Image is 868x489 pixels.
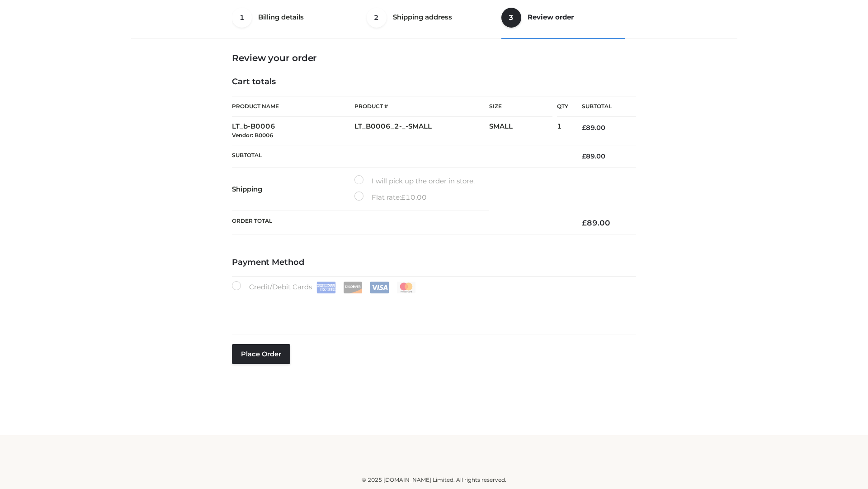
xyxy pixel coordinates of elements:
bdi: 89.00 [582,218,610,227]
th: Subtotal [568,96,636,117]
img: Mastercard [396,282,416,293]
span: £ [582,152,586,160]
div: © 2025 [DOMAIN_NAME] Limited. All rights reserved. [134,475,734,484]
th: Qty [557,96,568,117]
label: I will pick up the order in store. [354,175,475,187]
img: Visa [370,282,389,293]
th: Product # [354,96,489,117]
bdi: 89.00 [582,152,605,160]
bdi: 10.00 [401,193,427,201]
h3: Review your order [232,53,636,63]
label: Credit/Debit Cards [232,281,417,293]
td: SMALL [489,117,557,145]
th: Size [489,96,552,117]
td: LT_B0006_2-_-SMALL [354,117,489,145]
button: Place order [232,344,290,364]
label: Flat rate: [354,192,427,203]
th: Subtotal [232,145,568,167]
th: Shipping [232,168,354,211]
th: Order Total [232,211,568,235]
span: £ [582,124,586,132]
span: £ [582,218,587,227]
img: Discover [343,282,363,293]
h4: Cart totals [232,77,636,87]
img: Amex [316,282,336,293]
td: LT_b-B0006 [232,117,354,145]
span: £ [401,193,406,201]
iframe: Secure payment input frame [230,292,634,325]
td: 1 [557,117,568,145]
bdi: 89.00 [582,124,605,132]
small: Vendor: B0006 [232,132,273,139]
th: Product Name [232,96,354,117]
h4: Payment Method [232,258,636,268]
